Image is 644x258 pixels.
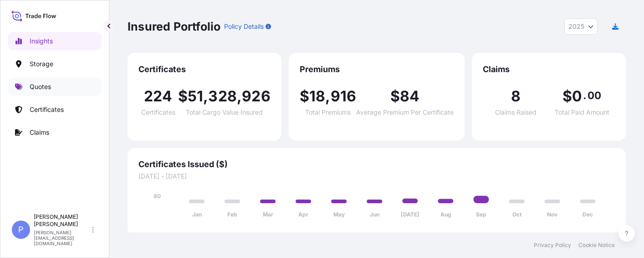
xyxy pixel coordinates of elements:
span: [DATE] - [DATE] [138,172,615,181]
span: , [203,89,208,104]
p: Storage [30,59,53,68]
span: 8 [511,89,521,104]
span: $ [390,89,400,104]
a: Claims [8,123,102,142]
span: . [583,92,586,99]
span: 916 [331,89,357,104]
tspan: [DATE] [401,211,419,218]
a: Certificates [8,100,102,119]
p: Insights [30,37,53,46]
tspan: 80 [153,193,161,200]
a: Privacy Policy [534,242,571,249]
tspan: Apr [298,211,308,218]
span: Total Cargo Value Insured [186,109,263,116]
span: 84 [400,89,419,104]
span: , [325,89,330,104]
p: Certificates [30,105,64,114]
span: $ [300,89,309,104]
a: Cookie Notice [578,242,615,249]
span: Certificates [141,109,175,116]
p: Policy Details [224,22,264,31]
span: 2025 [568,22,584,31]
p: [PERSON_NAME] [PERSON_NAME] [34,213,90,228]
span: 51 [188,89,203,104]
tspan: Aug [440,211,451,218]
span: 0 [572,89,582,104]
tspan: Oct [512,211,522,218]
span: Premiums [300,64,454,75]
span: 18 [309,89,325,104]
p: Quotes [30,82,51,91]
span: 00 [588,92,601,99]
span: Total Paid Amount [555,109,609,116]
span: Claims [483,64,615,75]
tspan: Feb [227,211,237,218]
span: , [237,89,242,104]
tspan: Dec [583,211,593,218]
tspan: Jan [192,211,202,218]
span: 224 [144,89,173,104]
button: Year Selector [564,18,598,35]
a: Quotes [8,78,102,96]
span: Claims Raised [495,109,537,116]
p: Claims [30,128,49,137]
span: Total Premiums [305,109,351,116]
span: Certificates [138,64,271,75]
span: $ [178,89,188,104]
tspan: Jun [370,211,379,218]
span: $ [562,89,572,104]
tspan: Mar [263,211,273,218]
tspan: Sep [476,211,486,218]
span: P [18,225,24,234]
p: [PERSON_NAME][EMAIL_ADDRESS][DOMAIN_NAME] [34,230,90,246]
span: 926 [242,89,271,104]
span: Average Premium Per Certificate [356,109,454,116]
a: Insights [8,32,102,50]
span: Certificates Issued ($) [138,159,615,170]
p: Insured Portfolio [128,19,220,34]
span: 328 [208,89,237,104]
tspan: May [333,211,345,218]
tspan: Nov [547,211,558,218]
a: Storage [8,55,102,73]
